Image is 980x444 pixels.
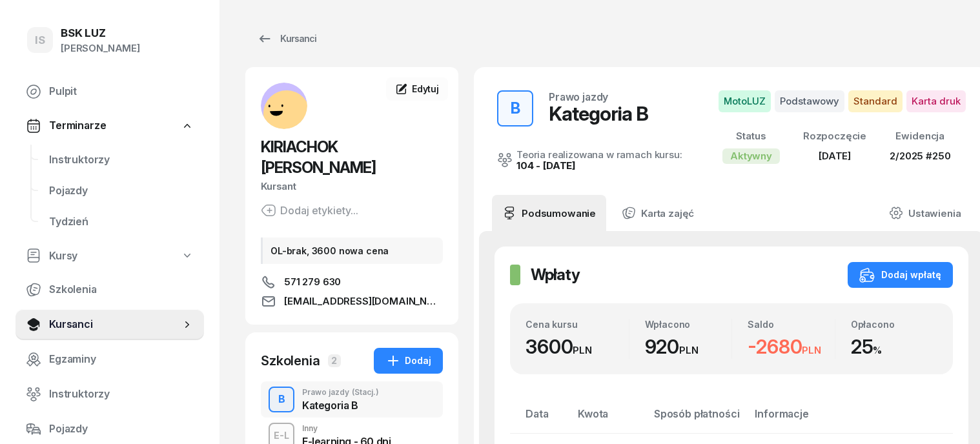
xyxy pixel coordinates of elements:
[645,335,732,359] div: 920
[775,90,844,112] span: Podstawowy
[39,176,204,207] a: Pojazdy
[851,319,938,330] div: Opłacono
[802,344,821,356] small: PLN
[848,262,953,288] button: Dodaj wpłatę
[573,344,592,356] small: PLN
[261,178,443,195] div: Kursant
[284,294,443,309] span: [EMAIL_ADDRESS][DOMAIN_NAME]
[257,31,316,46] div: Kursanci
[412,83,439,94] span: Edytuj
[35,35,45,46] span: IS
[302,400,379,410] div: Kategoria B
[722,148,780,164] div: Aktywny
[848,90,903,112] span: Standard
[386,77,448,101] a: Edytuj
[15,309,204,340] a: Kursanci
[49,214,194,230] span: Tydzień
[570,405,646,433] th: Kwota
[374,348,443,374] button: Dodaj
[15,111,204,141] a: Terminarze
[61,28,140,39] div: BSK LUZ
[748,319,835,330] div: Saldo
[49,386,194,403] span: Instruktorzy
[385,353,431,368] div: Dodaj
[284,274,341,290] span: 571 279 630
[906,90,966,112] span: Karta druk
[747,405,855,433] th: Informacje
[61,40,140,57] div: [PERSON_NAME]
[859,267,941,283] div: Dodaj wpłatę
[748,335,835,359] div: -2680
[261,237,443,264] div: OL-brak, 3600 nowa cena
[261,381,443,418] button: BPrawo jazdy(Stacj.)Kategoria B
[549,92,608,102] div: Prawo jazdy
[526,335,629,359] div: 3600
[49,183,194,199] span: Pojazdy
[646,405,747,433] th: Sposób płatności
[261,352,320,370] div: Szkolenia
[49,316,181,333] span: Kursanci
[549,102,648,125] div: Kategoria B
[719,90,966,112] button: MotoLUZPodstawowyStandardKarta druk
[49,248,77,265] span: Kursy
[526,319,629,330] div: Cena kursu
[516,159,576,172] a: 104 - [DATE]
[15,274,204,305] a: Szkolenia
[261,294,443,309] a: [EMAIL_ADDRESS][DOMAIN_NAME]
[49,152,194,168] span: Instruktorzy
[879,195,971,231] a: Ustawienia
[352,388,379,396] span: (Stacj.)
[269,387,294,412] button: B
[261,274,443,290] a: 571 279 630
[719,90,771,112] span: MotoLUZ
[245,26,328,52] a: Kursanci
[819,150,851,162] span: [DATE]
[15,76,204,107] a: Pulpit
[328,354,341,367] span: 2
[890,150,950,162] span: 2/2025 #250
[679,344,699,356] small: PLN
[39,207,204,237] a: Tydzień
[531,265,580,285] h2: Wpłaty
[803,128,866,145] div: Rozpoczęcie
[302,388,379,396] div: Prawo jazdy
[302,425,391,432] div: Inny
[49,351,194,368] span: Egzaminy
[15,241,204,271] a: Kursy
[15,379,204,410] a: Instruktorzy
[497,90,533,126] button: B
[516,150,682,159] div: Teoria realizowana w ramach kursu:
[39,145,204,176] a: Instruktorzy
[49,117,106,134] span: Terminarze
[851,335,938,359] div: 25
[49,281,194,298] span: Szkolenia
[273,388,291,410] div: B
[873,344,882,356] small: %
[611,195,704,231] a: Karta zajęć
[890,128,950,145] div: Ewidencja
[722,128,780,145] div: Status
[269,427,294,443] div: E-L
[15,344,204,375] a: Egzaminy
[261,203,358,218] button: Dodaj etykiety...
[261,137,376,177] span: KIRIACHOK [PERSON_NAME]
[505,96,526,121] div: B
[49,83,194,100] span: Pulpit
[49,421,194,438] span: Pojazdy
[510,405,570,433] th: Data
[645,319,732,330] div: Wpłacono
[492,195,606,231] a: Podsumowanie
